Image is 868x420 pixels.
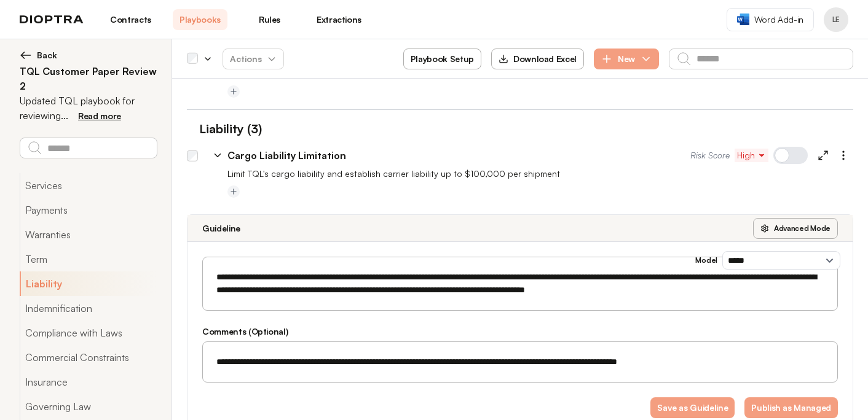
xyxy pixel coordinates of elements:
a: Playbooks [173,9,227,30]
h3: Model [695,255,717,265]
span: Risk Score [690,149,730,161]
span: ... [61,109,68,122]
button: Indemnification [20,296,157,321]
select: Model [722,251,840,270]
span: Back [37,49,57,61]
p: Limit TQL's cargo liability and establish carrier liability up to $100,000 per shipment [227,168,853,180]
button: New [594,49,659,69]
span: Word Add-in [754,14,803,26]
button: Publish as Managed [744,397,838,418]
button: High [735,149,768,162]
p: Cargo Liability Limitation [227,148,346,163]
a: Word Add-in [727,8,814,31]
h2: TQL Customer Paper Review 2 [20,64,157,93]
button: Back [20,49,157,61]
button: Governing Law [20,394,157,419]
button: Download Excel [491,49,584,69]
button: Warranties [20,222,157,247]
button: Term [20,247,157,271]
button: Services [20,173,157,198]
a: Extractions [312,9,366,30]
button: Playbook Setup [403,49,481,69]
button: Profile menu [824,7,848,32]
button: Add tag [227,185,240,198]
button: Compliance with Laws [20,321,157,345]
h3: Guideline [202,222,240,235]
p: Updated TQL playbook for reviewing [20,93,157,123]
button: Liability [20,271,157,296]
button: Actions [223,49,284,69]
button: Payments [20,198,157,222]
img: word [737,14,749,25]
a: Rules [242,9,297,30]
button: Insurance [20,370,157,394]
span: Read more [78,111,121,121]
div: Select all [187,53,198,64]
button: Commercial Constraints [20,345,157,370]
img: left arrow [20,49,32,61]
button: Add tag [227,85,240,98]
h3: Comments (Optional) [202,325,838,338]
button: Advanced Mode [753,218,838,239]
img: logo [20,15,84,24]
button: Save as Guideline [650,397,735,418]
a: Contracts [103,9,158,30]
span: Actions [220,48,286,70]
span: High [737,149,766,161]
h1: Liability (3) [187,120,262,138]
